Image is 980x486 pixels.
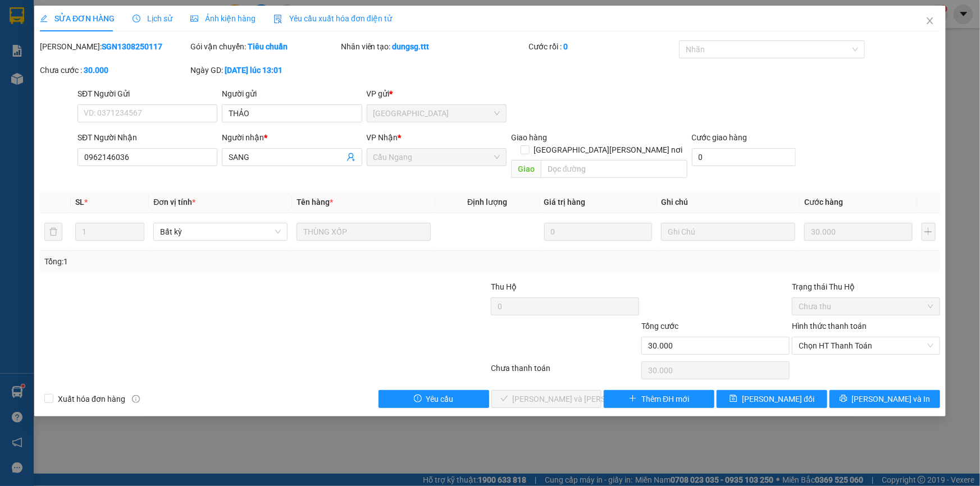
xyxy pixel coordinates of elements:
[467,198,507,207] span: Định lượng
[40,14,115,23] span: SỬA ĐƠN HÀNG
[393,42,430,51] b: dungsg.ttt
[373,105,500,122] span: Sài Gòn
[102,42,162,51] b: SGN1308250117
[40,64,188,76] div: Chưa cước :
[367,133,398,142] span: VP Nhận
[373,149,500,166] span: Cầu Ngang
[491,282,517,291] span: Thu Hộ
[604,390,714,408] button: plusThêm ĐH mới
[133,14,172,23] span: Lịch sử
[804,223,913,241] input: 0
[414,395,422,404] span: exclamation-circle
[426,393,454,405] span: Yêu cầu
[541,160,687,178] input: Dọc đường
[852,393,931,405] span: [PERSON_NAME] và In
[133,15,140,22] span: clock-circle
[347,153,355,162] span: user-add
[926,16,935,25] span: close
[40,15,48,22] span: edit
[190,64,339,76] div: Ngày GD:
[730,395,737,404] span: save
[528,40,677,53] div: Cước rồi :
[491,390,602,408] button: check[PERSON_NAME] và [PERSON_NAME] hàng
[563,42,568,51] b: 0
[44,255,379,268] div: Tổng: 1
[225,66,282,75] b: [DATE] lúc 13:01
[160,223,281,240] span: Bất kỳ
[222,88,362,100] div: Người gửi
[792,322,867,331] label: Hình thức thanh toán
[274,15,282,24] img: icon
[248,42,288,51] b: Tiêu chuẩn
[40,40,188,53] div: [PERSON_NAME]:
[78,131,217,144] div: SĐT Người Nhận
[922,223,936,241] button: plus
[78,88,217,100] div: SĐT Người Gửi
[641,322,678,331] span: Tổng cước
[132,395,140,403] span: info-circle
[544,223,653,241] input: 0
[544,198,586,207] span: Giá trị hàng
[511,160,541,178] span: Giao
[75,198,84,207] span: SL
[799,298,933,315] span: Chưa thu
[657,191,800,213] th: Ghi chú
[661,223,795,241] input: Ghi Chú
[274,14,392,23] span: Yêu cầu xuất hóa đơn điện tử
[511,133,547,142] span: Giao hàng
[692,148,796,166] input: Cước giao hàng
[530,144,687,156] span: [GEOGRAPHIC_DATA][PERSON_NAME] nơi
[799,337,933,354] span: Chọn HT Thanh Toán
[490,362,641,382] div: Chưa thanh toán
[297,198,333,207] span: Tên hàng
[641,393,689,405] span: Thêm ĐH mới
[804,198,843,207] span: Cước hàng
[914,6,946,37] button: Close
[840,395,847,404] span: printer
[829,390,940,408] button: printer[PERSON_NAME] và In
[153,198,195,207] span: Đơn vị tính
[717,390,827,408] button: save[PERSON_NAME] đổi
[53,393,130,405] span: Xuất hóa đơn hàng
[792,281,940,293] div: Trạng thái Thu Hộ
[297,223,431,241] input: VD: Bàn, Ghế
[379,390,489,408] button: exclamation-circleYêu cầu
[341,40,527,53] div: Nhân viên tạo:
[692,133,747,142] label: Cước giao hàng
[84,66,108,75] b: 30.000
[44,223,62,241] button: delete
[222,131,362,144] div: Người nhận
[190,40,339,53] div: Gói vận chuyển:
[190,15,198,22] span: picture
[367,88,507,100] div: VP gửi
[190,14,256,23] span: Ảnh kiện hàng
[742,393,814,405] span: [PERSON_NAME] đổi
[629,395,637,404] span: plus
